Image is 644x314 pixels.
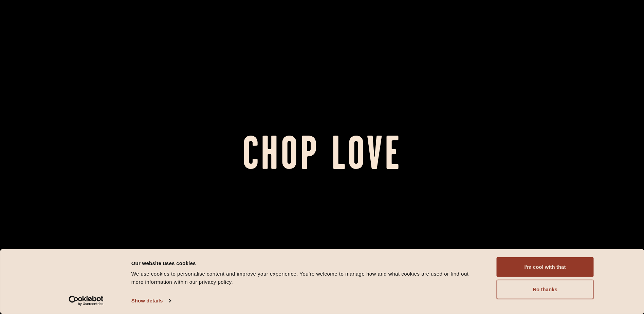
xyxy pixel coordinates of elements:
[131,259,481,267] div: Our website uses cookies
[56,296,116,306] a: Usercentrics Cookiebot - opens in a new window
[497,280,594,299] button: No thanks
[497,257,594,277] button: I'm cool with that
[131,296,171,306] a: Show details
[131,270,481,286] div: We use cookies to personalise content and improve your experience. You're welcome to manage how a...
